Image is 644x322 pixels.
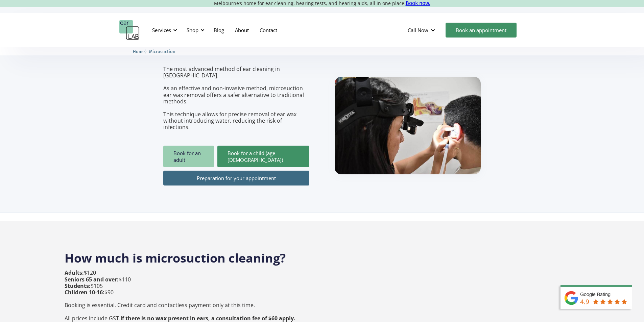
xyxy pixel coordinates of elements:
[163,171,309,185] a: Preparation for your appointment
[208,20,230,40] a: Blog
[446,23,517,38] a: Book an appointment
[133,48,145,54] a: Home
[65,282,91,290] strong: Students:
[187,27,198,33] div: Shop
[65,276,119,283] strong: Seniors 65 and over:
[65,289,104,296] strong: Children 10-16:
[335,77,481,174] img: boy getting ear checked.
[65,243,580,266] h2: How much is microsuction cleaning?
[163,146,214,167] a: Book for an adult
[230,20,254,40] a: About
[152,27,171,33] div: Services
[402,20,442,40] div: Call Now
[133,49,145,54] span: Home
[65,269,84,276] strong: Adults:
[254,20,283,40] a: Contact
[183,20,207,40] div: Shop
[149,49,175,54] span: Microsuction
[149,48,175,54] a: Microsuction
[163,66,309,131] p: The most advanced method of ear cleaning in [GEOGRAPHIC_DATA]. As an effective and non-invasive m...
[120,315,295,322] strong: If there is no wax present in ears, a consultation fee of $60 apply.
[217,146,309,167] a: Book for a child (age [DEMOGRAPHIC_DATA])
[119,20,140,40] a: home
[408,27,428,33] div: Call Now
[148,20,179,40] div: Services
[133,48,149,55] li: 〉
